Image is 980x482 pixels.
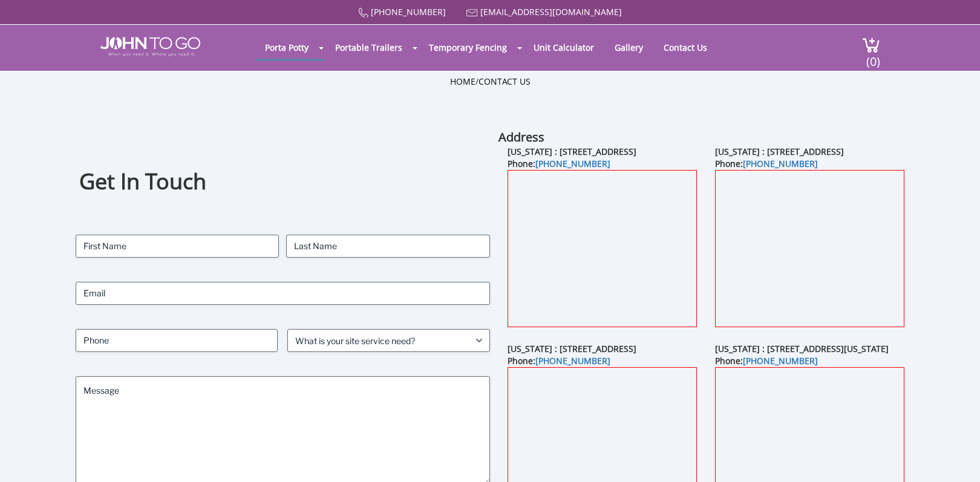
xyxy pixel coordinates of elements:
[466,9,478,17] img: Mail
[76,329,278,352] input: Phone
[715,158,818,169] b: Phone:
[450,76,531,88] ul: /
[606,36,652,59] a: Gallery
[100,37,200,56] img: JOHN to go
[498,129,544,145] b: Address
[371,6,446,18] a: [PHONE_NUMBER]
[480,6,622,18] a: [EMAIL_ADDRESS][DOMAIN_NAME]
[715,355,818,366] b: Phone:
[79,167,486,197] h1: Get In Touch
[508,355,610,366] b: Phone:
[535,158,610,169] a: [PHONE_NUMBER]
[932,434,980,482] button: Live Chat
[743,355,818,366] a: [PHONE_NUMBER]
[535,355,610,366] a: [PHONE_NUMBER]
[358,8,368,18] img: Call
[524,36,603,59] a: Unit Calculator
[256,36,318,59] a: Porta Potty
[862,37,880,53] img: cart a
[479,76,531,87] a: Contact Us
[420,36,516,59] a: Temporary Fencing
[450,76,475,87] a: Home
[286,235,490,258] input: Last Name
[508,146,636,157] b: [US_STATE] : [STREET_ADDRESS]
[76,235,279,258] input: First Name
[866,44,880,70] span: (0)
[743,158,818,169] a: [PHONE_NUMBER]
[326,36,411,59] a: Portable Trailers
[76,282,490,305] input: Email
[715,343,889,354] b: [US_STATE] : [STREET_ADDRESS][US_STATE]
[508,158,610,169] b: Phone:
[655,36,716,59] a: Contact Us
[508,343,636,354] b: [US_STATE] : [STREET_ADDRESS]
[715,146,844,157] b: [US_STATE] : [STREET_ADDRESS]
